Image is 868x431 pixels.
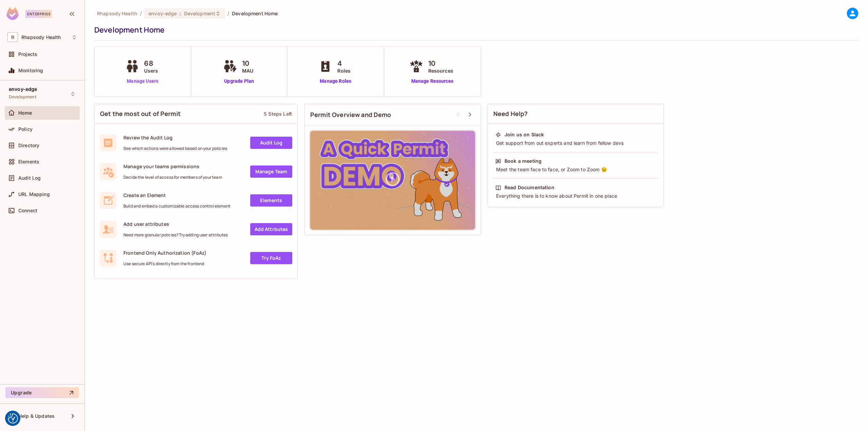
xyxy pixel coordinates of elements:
[123,146,227,151] span: See which actions were allowed based on your policies
[140,10,142,17] li: /
[123,203,231,209] span: Build and embed a customizable access control element
[242,58,253,68] span: 10
[310,111,391,119] span: Permit Overview and Demo
[8,413,18,424] button: Consent Preferences
[505,184,554,191] div: Read Documentation
[232,10,278,17] span: Development Home
[428,67,453,74] span: Resources
[9,86,37,92] span: envoy-edge
[123,221,228,227] span: Add user attributes
[250,252,292,264] a: Try FoAz
[97,10,137,17] span: the active workspace
[25,10,52,18] div: Enterprise
[317,78,354,85] a: Manage Roles
[18,208,37,213] span: Connect
[7,32,18,42] span: R
[184,10,215,17] span: Development
[228,10,229,17] li: /
[250,165,292,178] a: Manage Team
[123,250,206,256] span: Frontend Only Authorization (FoAz)
[337,58,351,68] span: 4
[18,175,41,181] span: Audit Log
[123,175,222,180] span: Decide the level of access for members of your team
[250,223,292,235] a: Add Attrbutes
[149,10,177,17] span: envoy-edge
[242,67,253,74] span: MAU
[505,131,544,138] div: Join us on Slack
[222,78,257,85] a: Upgrade Plan
[18,52,37,57] span: Projects
[18,413,55,419] span: Help & Updates
[6,7,19,20] img: SReyMgAAAABJRU5ErkJggg==
[505,158,541,164] div: Book a meeting
[124,78,161,85] a: Manage Users
[94,25,855,35] div: Development Home
[123,163,222,170] span: Manage your teams permissions
[123,261,206,267] span: Use secure API's directly from the frontend
[123,134,227,141] span: Review the Audit Log
[123,192,231,198] span: Create an Element
[9,94,36,100] span: Development
[18,143,39,148] span: Directory
[493,110,528,118] span: Need Help?
[18,192,50,197] span: URL Mapping
[100,110,181,118] span: Get the most out of Permit
[18,68,43,73] span: Monitoring
[495,140,656,146] div: Get support from out experts and learn from fellow devs
[250,194,292,207] a: Elements
[123,232,228,238] span: Need more granular policies? Try adding user attributes
[5,387,79,398] button: Upgrade
[428,58,453,68] span: 10
[408,78,457,85] a: Manage Resources
[21,35,61,40] span: Workspace: Rhapsody Health
[337,67,351,74] span: Roles
[18,126,33,132] span: Policy
[144,67,158,74] span: Users
[179,11,181,16] span: :
[18,110,32,116] span: Home
[495,166,656,173] div: Meet the team face to face, or Zoom to Zoom 😉
[495,193,656,199] div: Everything there is to know about Permit in one place
[8,413,18,424] img: Revisit consent button
[264,111,292,117] div: 5 Steps Left
[144,58,158,68] span: 68
[250,137,292,149] a: Audit Log
[18,159,39,164] span: Elements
